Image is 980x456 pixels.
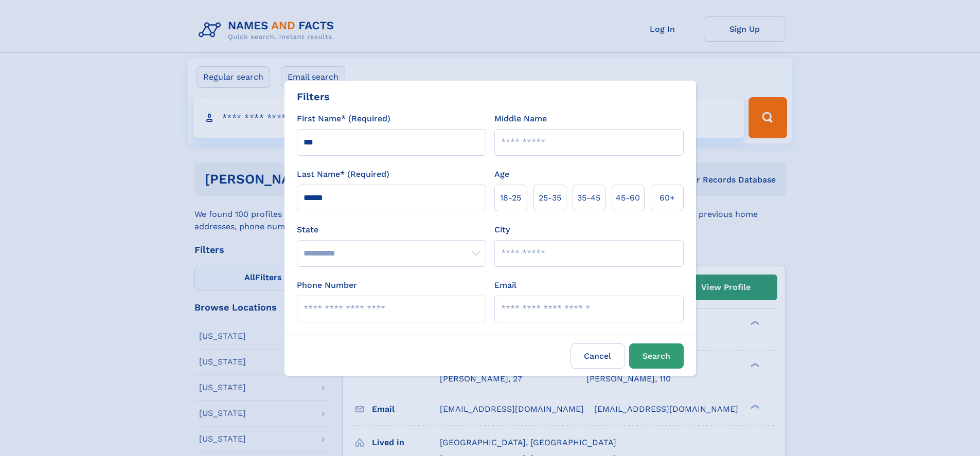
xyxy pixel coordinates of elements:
[297,89,330,104] div: Filters
[494,224,510,236] label: City
[629,343,684,369] button: Search
[616,192,640,204] span: 45‑60
[577,192,600,204] span: 35‑45
[494,168,509,180] label: Age
[297,113,390,125] label: First Name* (Required)
[660,192,675,204] span: 60+
[500,192,521,204] span: 18‑25
[494,113,547,125] label: Middle Name
[539,192,561,204] span: 25‑35
[297,168,389,180] label: Last Name* (Required)
[297,279,357,291] label: Phone Number
[571,343,625,369] label: Cancel
[297,224,486,236] label: State
[494,279,516,291] label: Email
